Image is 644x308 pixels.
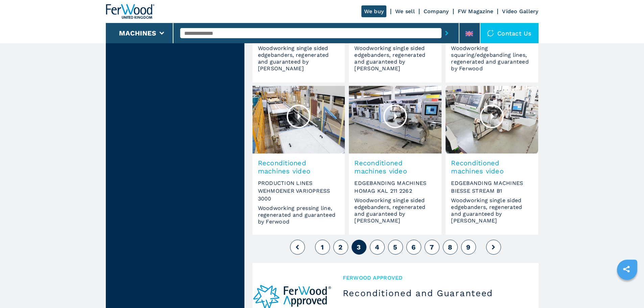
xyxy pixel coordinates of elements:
[487,30,494,37] img: Contact us
[411,243,415,251] span: 6
[338,243,342,251] span: 2
[375,243,379,251] span: 4
[480,23,539,43] div: Contact us
[354,45,436,72] span: Woodworking single sided edgebanders, regenerated and guaranteed by [PERSON_NAME]
[333,240,348,255] button: 2
[354,187,436,195] span: HOMAG KAL 211 2262
[395,8,415,15] a: We sell
[315,240,330,255] button: 1
[458,8,494,15] a: FW Magazine
[343,288,528,299] h3: Reconditioned and Guaranteed
[451,197,533,224] span: Woodworking single sided edgebanders, regenerated and guaranteed by [PERSON_NAME]
[352,240,366,255] button: 3
[425,240,439,255] button: 7
[357,243,361,251] span: 3
[615,278,639,303] iframe: Chat
[393,243,397,251] span: 5
[430,243,434,251] span: 7
[253,86,345,153] img: Reconditioned machines video
[354,159,436,175] span: Reconditioned machines video
[258,205,340,225] span: Woodworking pressing line, regenerated and guaranteed by Ferwood
[406,240,421,255] button: 6
[258,45,340,72] span: Woodworking single sided edgebanders, regenerated and guaranteed by [PERSON_NAME]
[388,240,403,255] button: 5
[354,197,436,224] span: Woodworking single sided edgebanders, regenerated and guaranteed by [PERSON_NAME]
[258,159,340,175] span: Reconditioned machines video
[446,86,538,153] img: Reconditioned machines video
[466,243,470,251] span: 9
[451,45,533,72] span: Woodworking squaring/edgebanding lines, regenerated and guaranteed by Ferwood
[349,86,442,153] img: Reconditioned machines video
[343,274,528,282] span: Ferwood Approved
[354,179,436,187] span: EDGEBANDING MACHINES
[448,243,452,251] span: 8
[443,240,458,255] button: 8
[442,25,452,41] button: submit-button
[618,261,635,278] a: sharethis
[106,4,154,19] img: Ferwood
[451,179,533,187] span: EDGEBANDING MACHINES
[502,8,538,15] a: Video Gallery
[451,187,533,195] span: BIESSE STREAM B1
[119,29,156,37] button: Machines
[461,240,476,255] button: 9
[361,5,387,17] a: We buy
[370,240,385,255] button: 4
[258,187,340,203] span: WEHMOENER VARIOPRESS 3000
[258,179,340,187] span: PRODUCTION LINES
[321,243,324,251] span: 1
[451,159,533,175] span: Reconditioned machines video
[424,8,449,15] a: Company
